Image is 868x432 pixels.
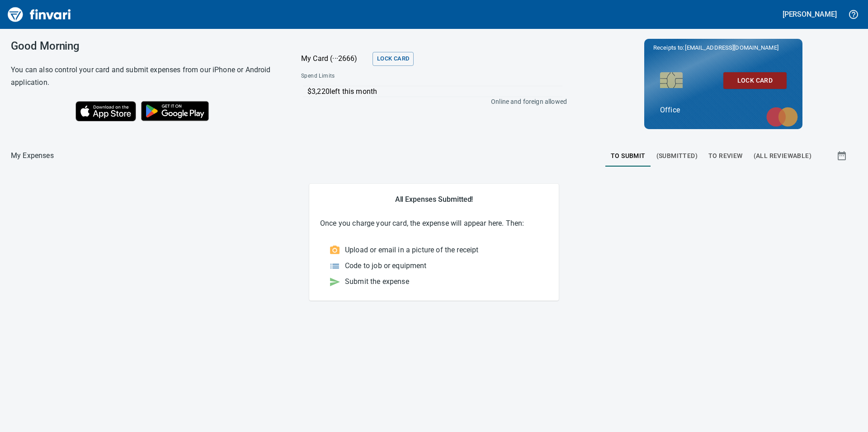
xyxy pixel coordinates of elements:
[5,4,73,25] img: Finvari
[762,102,802,131] img: mastercard.svg
[345,276,409,287] p: Submit the expense
[294,97,567,106] p: Online and foreign allowed
[345,245,478,255] p: Upload or email in a picture of the receipt
[301,53,369,64] p: My Card (···2666)
[75,101,136,121] img: Download on the App Store
[377,54,409,64] span: Lock Card
[828,145,857,167] button: Show transactions within a particular date range
[307,86,562,97] p: $3,220 left this month
[653,43,793,52] p: Receipts to:
[660,105,787,116] p: Office
[320,195,548,204] h5: All Expenses Submitted!
[11,64,278,89] h6: You can also control your card and submit expenses from our iPhone or Android application.
[731,75,779,86] span: Lock Card
[11,150,54,161] p: My Expenses
[373,52,414,66] button: Lock Card
[320,218,548,229] p: Once you charge your card, the expense will appear here. Then:
[11,40,278,52] h3: Good Morning
[301,72,450,81] span: Spend Limits
[11,150,54,161] nav: breadcrumb
[783,9,837,19] h5: [PERSON_NAME]
[708,150,743,162] span: To Review
[656,150,698,162] span: (Submitted)
[345,260,427,271] p: Code to job or equipment
[780,7,839,21] button: [PERSON_NAME]
[684,43,779,52] span: [EMAIL_ADDRESS][DOMAIN_NAME]
[723,72,787,89] button: Lock Card
[136,96,214,126] img: Get it on Google Play
[754,150,811,162] span: (All Reviewable)
[611,150,646,162] span: To Submit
